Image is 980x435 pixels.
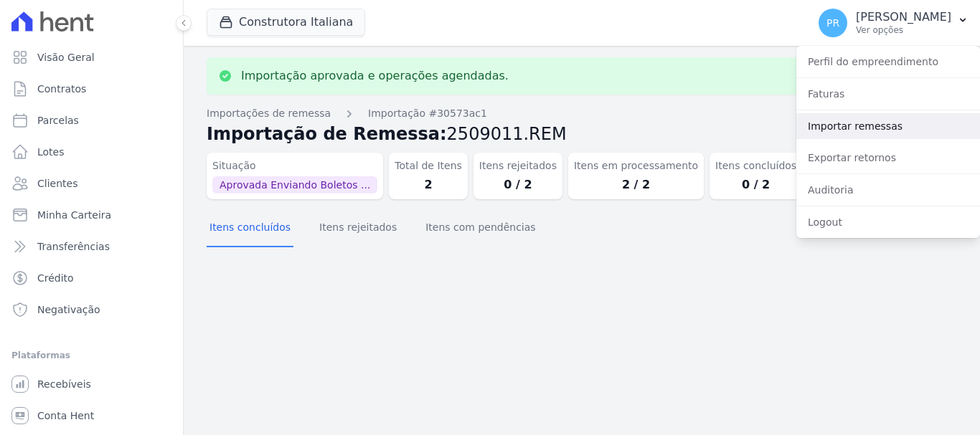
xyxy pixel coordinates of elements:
dt: Itens rejeitados [479,158,557,173]
span: Minha Carteira [37,208,111,222]
a: Importações de remessa [207,106,331,121]
a: Perfil do empreendimento [796,49,980,75]
dd: 2 / 2 [574,176,698,193]
span: Visão Geral [37,50,95,64]
span: Aprovada Enviando Boletos ... [212,176,377,193]
dt: Itens em processamento [574,158,698,173]
dt: Total de Itens [395,158,462,173]
button: Construtora Italiana [207,9,365,36]
a: Transferências [6,232,177,261]
a: Lotes [6,138,177,166]
a: Minha Carteira [6,201,177,229]
a: Visão Geral [6,43,177,72]
button: Itens concluídos [207,210,293,247]
dd: 0 / 2 [479,176,557,193]
span: Clientes [37,176,77,191]
a: Importar remessas [796,113,980,139]
a: Logout [796,209,980,235]
a: Parcelas [6,106,177,135]
p: [PERSON_NAME] [856,10,951,24]
p: Importação aprovada e operações agendadas. [241,69,509,83]
dd: 2 [395,176,462,193]
a: Faturas [796,81,980,107]
span: Transferências [37,239,110,254]
span: Lotes [37,145,65,159]
a: Exportar retornos [796,145,980,171]
a: Crédito [6,264,177,292]
span: PR [826,18,839,28]
span: Contratos [37,82,86,96]
a: Importação #30573ac1 [368,106,487,121]
button: Itens rejeitados [316,210,400,247]
dt: Itens concluídos [715,158,796,173]
span: Conta Hent [37,408,94,423]
a: Recebíveis [6,370,177,398]
a: Contratos [6,75,177,103]
button: Itens com pendências [423,210,538,247]
span: Parcelas [37,113,79,128]
span: Crédito [37,271,74,285]
p: Ver opções [856,24,951,36]
button: PR [PERSON_NAME] Ver opções [807,3,980,43]
dt: Situação [212,158,377,173]
dd: 0 / 2 [715,176,796,193]
div: Plataformas [11,347,171,364]
nav: Breadcrumb [207,106,957,121]
span: Recebíveis [37,377,91,391]
a: Clientes [6,169,177,198]
span: Negativação [37,302,100,317]
a: Auditoria [796,177,980,203]
span: 2509011.REM [447,124,567,144]
h2: Importação de Remessa: [207,121,957,147]
a: Negativação [6,295,177,324]
a: Conta Hent [6,401,177,430]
